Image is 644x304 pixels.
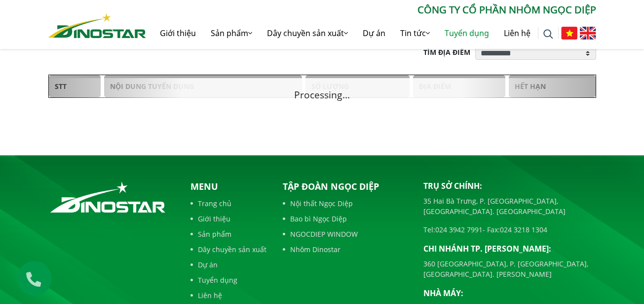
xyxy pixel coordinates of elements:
[423,47,475,57] p: Tìm địa điểm
[190,275,266,285] a: Tuyển dụng
[561,27,577,40] img: Tiếng Việt
[146,2,596,17] p: CÔNG TY CỔ PHẦN NHÔM NGỌC DIỆP
[423,196,596,217] p: 35 Hai Bà Trưng, P. [GEOGRAPHIC_DATA], [GEOGRAPHIC_DATA]. [GEOGRAPHIC_DATA]
[423,224,596,235] p: Tel: - Fax:
[509,75,596,97] span: Hết hạn
[190,290,266,301] a: Liên hệ
[190,260,266,270] a: Dự án
[393,17,437,49] a: Tin tức
[283,198,409,209] a: Nội thất Ngọc Diệp
[413,75,505,97] span: Địa điểm
[104,75,302,97] span: Nội dung tuyển dụng
[355,17,393,49] a: Dự án
[41,78,604,98] div: Processing...
[496,17,538,49] a: Liên hệ
[190,198,266,209] a: Trang chủ
[423,180,596,192] p: Trụ sở chính:
[48,13,146,38] img: Nhôm Dinostar
[305,75,410,97] span: Số lượng
[190,214,266,224] a: Giới thiệu
[423,259,596,279] p: 360 [GEOGRAPHIC_DATA], P. [GEOGRAPHIC_DATA], [GEOGRAPHIC_DATA]. [PERSON_NAME]
[203,17,260,49] a: Sản phẩm
[500,225,547,234] a: 024 3218 1304
[423,287,596,299] p: Nhà máy:
[260,17,355,49] a: Dây chuyền sản xuất
[190,180,266,193] p: Menu
[48,180,167,215] img: logo_footer
[49,75,101,97] span: STT
[190,229,266,239] a: Sản phẩm
[543,29,553,39] img: search
[283,244,409,255] a: Nhôm Dinostar
[423,243,596,255] p: Chi nhánh TP. [PERSON_NAME]:
[580,27,596,40] img: English
[152,17,203,49] a: Giới thiệu
[283,229,409,239] a: NGOCDIEP WINDOW
[283,214,409,224] a: Bao bì Ngọc Diệp
[437,17,496,49] a: Tuyển dụng
[435,225,483,234] a: 024 3942 7991
[283,180,409,193] p: Tập đoàn Ngọc Diệp
[190,244,266,255] a: Dây chuyền sản xuất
